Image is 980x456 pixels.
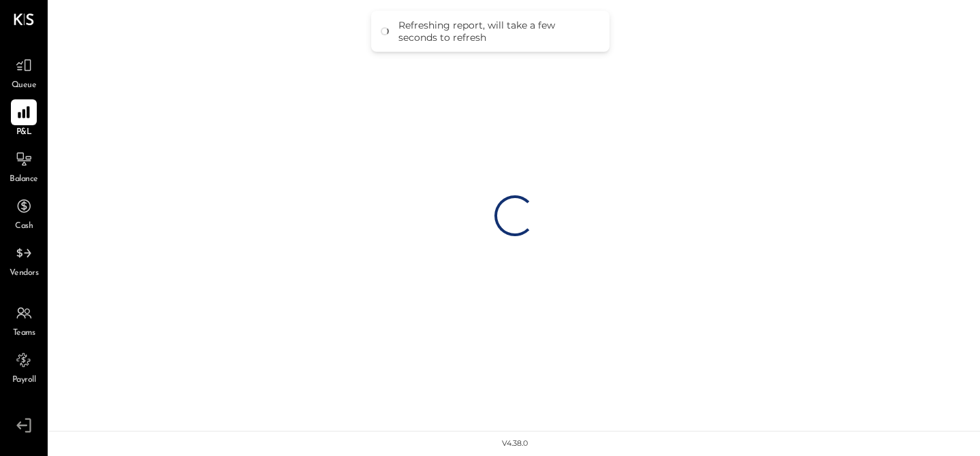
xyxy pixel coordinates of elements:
[398,19,596,44] div: Refreshing report, will take a few seconds to refresh
[10,174,38,186] span: Balance
[15,221,33,233] span: Cash
[12,80,37,92] span: Queue
[1,300,47,340] a: Teams
[10,267,39,280] span: Vendors
[1,52,47,92] a: Queue
[16,127,32,139] span: P&L
[1,193,47,233] a: Cash
[1,347,47,387] a: Payroll
[1,240,47,280] a: Vendors
[502,438,528,449] div: v 4.38.0
[1,99,47,139] a: P&L
[1,146,47,186] a: Balance
[12,374,36,387] span: Payroll
[13,327,35,340] span: Teams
